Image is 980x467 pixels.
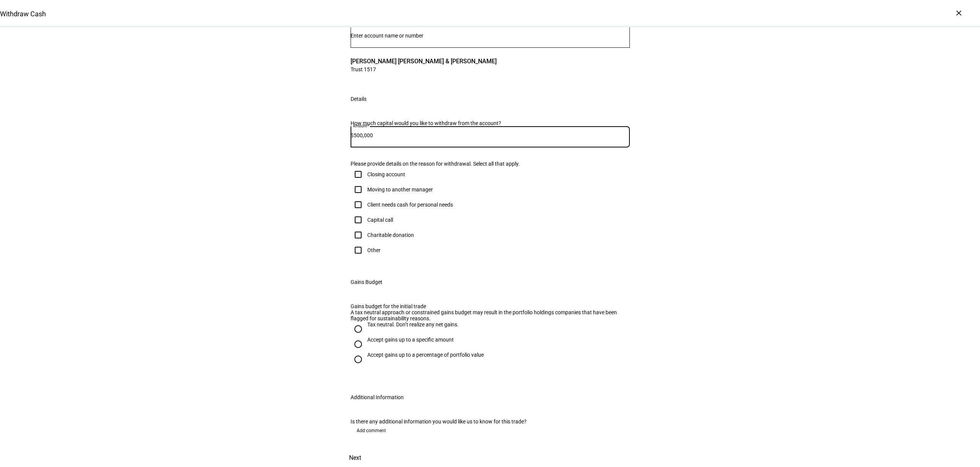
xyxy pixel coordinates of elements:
[351,303,630,309] div: Gains budget for the initial trade
[367,321,459,328] div: Tax neutral. Don’t realize any net gains.
[367,217,393,223] div: Capital call
[367,202,453,208] div: Client needs cash for personal needs
[953,7,965,19] div: ×
[367,186,433,193] div: Moving to another manager
[351,96,367,102] div: Details
[367,171,405,177] div: Closing account
[357,425,386,437] span: Add comment
[351,66,497,73] span: Trust 1517
[351,161,630,167] div: Please provide details on the reason for withdrawal. Select all that apply.
[367,232,414,238] div: Charitable donation
[349,449,361,467] span: Next
[351,279,382,285] div: Gains Budget
[351,33,630,39] input: Number
[351,418,630,425] div: Is there any additional information you would like us to know for this trade?
[367,337,454,343] div: Accept gains up to a specific amount
[351,120,630,126] div: How much capital would you like to withdraw from the account?
[353,124,369,128] mat-label: Amount*
[351,57,497,66] span: [PERSON_NAME] [PERSON_NAME] & [PERSON_NAME]
[351,309,630,321] div: A tax neutral approach or constrained gains budget may result in the portfolio holdings companies...
[367,247,381,253] div: Other
[367,352,484,358] div: Accept gains up to a percentage of portfolio value
[351,132,354,138] span: $
[351,425,392,437] button: Add comment
[338,449,372,467] button: Next
[351,394,404,400] div: Additional Information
